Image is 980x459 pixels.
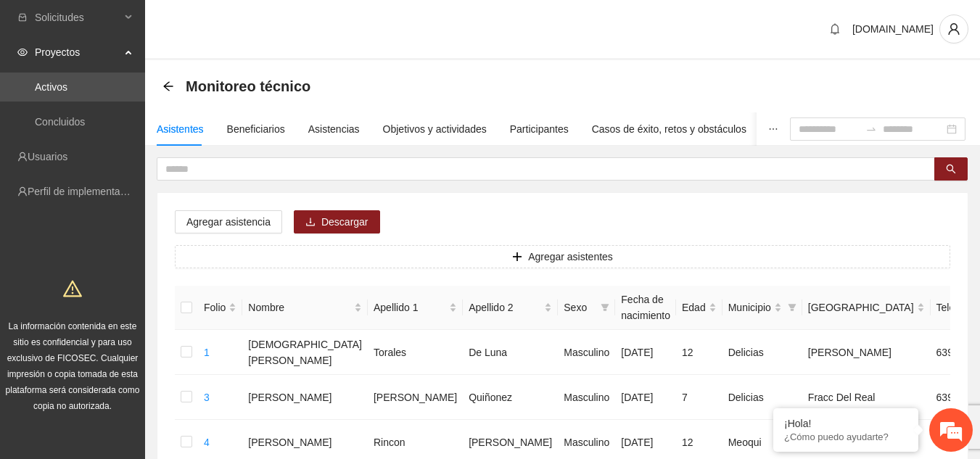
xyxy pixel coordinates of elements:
span: bell [824,23,846,35]
span: Proyectos [35,38,120,67]
div: Objetivos y actividades [383,121,487,137]
span: ellipsis [768,124,778,134]
span: [DOMAIN_NAME] [852,23,934,35]
div: ¡Hola! [784,418,907,429]
th: Edad [676,286,722,330]
td: De Luna [463,330,558,375]
span: arrow-left [162,80,174,92]
span: Solicitudes [35,3,120,32]
span: Agregar asistencia [186,214,271,230]
span: eye [17,47,28,57]
th: Nombre [242,286,368,330]
button: search [934,157,968,181]
span: to [865,123,877,135]
th: Apellido 1 [368,286,463,330]
span: Sexo [564,299,595,315]
span: filter [788,303,796,312]
td: [PERSON_NAME] [368,375,463,420]
button: Agregar asistencia [175,210,282,233]
td: [DEMOGRAPHIC_DATA][PERSON_NAME] [242,330,368,375]
span: Apellido 2 [469,299,541,315]
span: Nombre [248,299,351,315]
a: 3 [204,392,210,403]
td: Masculino [558,375,615,420]
td: [PERSON_NAME] [242,375,368,420]
span: Monitoreo técnico [186,75,310,98]
span: Municipio [728,299,771,315]
span: Folio [204,299,226,315]
div: Asistentes [157,121,204,137]
span: Descargar [321,214,368,230]
div: Asistencias [308,121,360,137]
span: plus [512,252,522,263]
span: Agregar asistentes [528,249,613,265]
th: Apellido 2 [463,286,558,330]
div: Casos de éxito, retos y obstáculos [592,121,746,137]
button: plusAgregar asistentes [175,245,950,268]
a: 4 [204,437,210,448]
td: Fracc Del Real [802,375,931,420]
span: user [940,22,968,36]
td: 7 [676,375,722,420]
span: filter [785,297,799,318]
a: Activos [35,81,67,93]
td: [PERSON_NAME] [802,330,931,375]
span: download [305,217,316,228]
td: 12 [676,330,722,375]
td: [DATE] [615,330,676,375]
a: 1 [204,347,210,358]
div: Back [162,80,174,93]
td: Delicias [722,330,802,375]
div: Participantes [510,121,569,137]
th: Folio [198,286,242,330]
a: Usuarios [28,151,67,162]
div: Beneficiarios [227,121,285,137]
th: Fecha de nacimiento [615,286,676,330]
span: [GEOGRAPHIC_DATA] [808,299,914,315]
td: Masculino [558,330,615,375]
span: search [946,164,956,175]
span: La información contenida en este sitio es confidencial y para uso exclusivo de FICOSEC. Cualquier... [6,321,140,411]
span: filter [601,303,609,312]
span: filter [598,297,612,318]
button: ellipsis [757,112,790,146]
td: Torales [368,330,463,375]
th: Colonia [802,286,931,330]
span: warning [63,279,82,298]
span: swap-right [865,123,877,135]
td: [DATE] [615,375,676,420]
span: inbox [17,12,28,22]
button: user [939,15,968,44]
a: Perfil de implementadora [28,186,141,197]
button: bell [823,17,847,41]
a: Concluidos [35,116,85,128]
th: Municipio [722,286,802,330]
button: downloadDescargar [294,210,380,233]
td: Quiñonez [463,375,558,420]
span: Apellido 1 [374,299,446,315]
p: ¿Cómo puedo ayudarte? [784,431,907,442]
td: Delicias [722,375,802,420]
span: Edad [682,299,706,315]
